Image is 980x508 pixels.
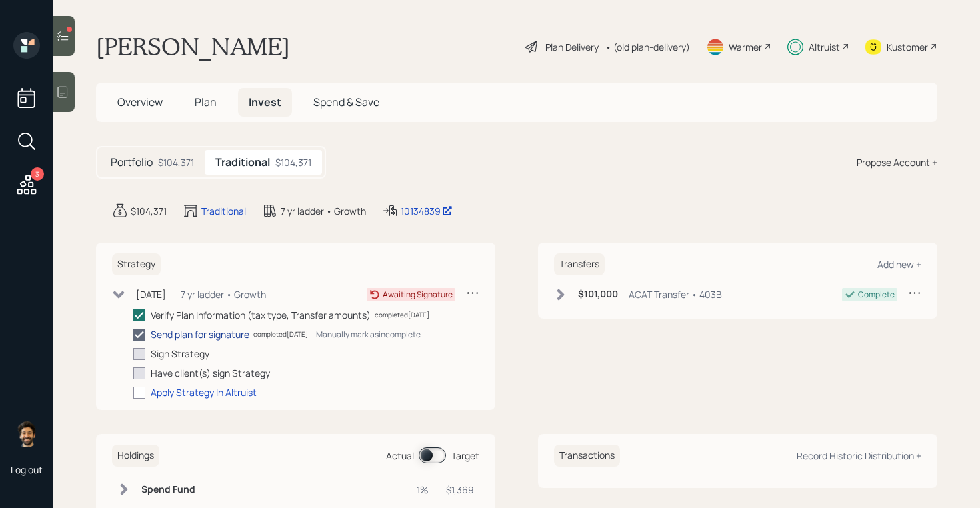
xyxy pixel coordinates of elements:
div: Awaiting Signature [383,289,453,301]
div: completed [DATE] [375,310,429,320]
div: 3 [31,167,44,181]
div: • (old plan-delivery) [605,40,690,54]
div: Propose Account + [857,155,937,169]
div: Kustomer [887,40,928,54]
div: Verify Plan Information (tax type, Transfer amounts) [151,308,371,322]
div: Actual [386,449,414,463]
div: 7 yr ladder • Growth [181,287,266,301]
h5: Traditional [215,156,270,169]
img: eric-schwartz-headshot.png [13,421,40,447]
div: [DATE] [136,287,166,301]
div: Target [451,449,479,463]
div: Manually mark as incomplete [316,329,421,340]
div: Plan Delivery [545,40,599,54]
h6: Transactions [554,445,620,467]
div: Traditional [201,204,246,218]
div: 7 yr ladder • Growth [281,204,366,218]
h6: Transfers [554,253,605,275]
div: 10134839 [401,204,453,218]
div: $104,371 [275,155,311,169]
span: Spend & Save [313,95,379,109]
div: ACAT Transfer • 403B [629,287,722,301]
div: $1,369 [445,483,474,497]
div: Log out [11,463,43,476]
h6: Spend Fund [141,484,205,495]
div: $104,371 [158,155,194,169]
span: Plan [195,95,217,109]
div: $104,371 [131,204,167,218]
h1: [PERSON_NAME] [96,32,290,61]
div: Apply Strategy In Altruist [151,385,257,399]
div: Add new + [877,258,921,271]
h5: Portfolio [111,156,153,169]
div: 1% [409,483,429,497]
span: Invest [249,95,281,109]
h6: $101,000 [578,289,618,300]
div: Record Historic Distribution + [797,449,921,462]
div: Have client(s) sign Strategy [151,366,270,380]
div: Sign Strategy [151,347,209,361]
div: completed [DATE] [253,329,308,339]
h6: Strategy [112,253,161,275]
div: Complete [858,289,895,301]
div: Altruist [809,40,840,54]
h6: Holdings [112,445,159,467]
span: Overview [117,95,163,109]
div: Send plan for signature [151,327,249,341]
div: Warmer [729,40,762,54]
